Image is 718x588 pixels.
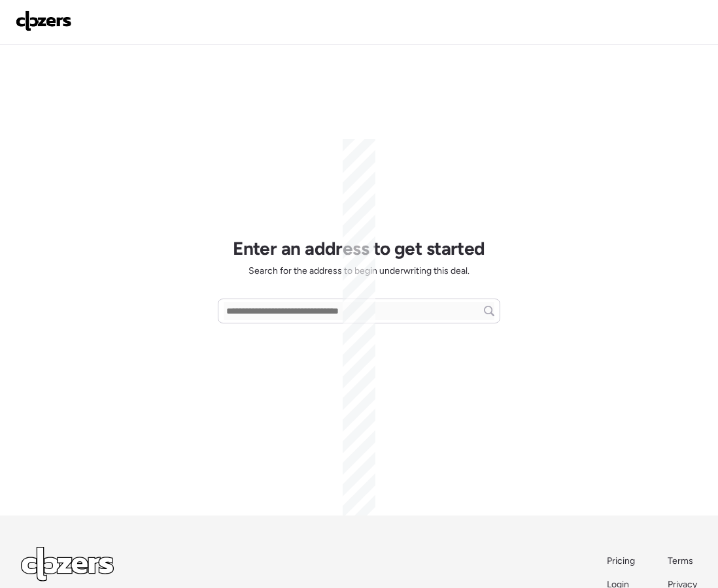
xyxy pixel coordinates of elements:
[233,237,485,259] h1: Enter an address to get started
[607,555,636,568] a: Pricing
[248,265,470,278] span: Search for the address to begin underwriting this deal.
[16,10,72,31] img: Logo
[21,547,114,581] img: Logo Light
[668,555,693,566] span: Terms
[668,555,697,568] a: Terms
[607,555,635,566] span: Pricing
